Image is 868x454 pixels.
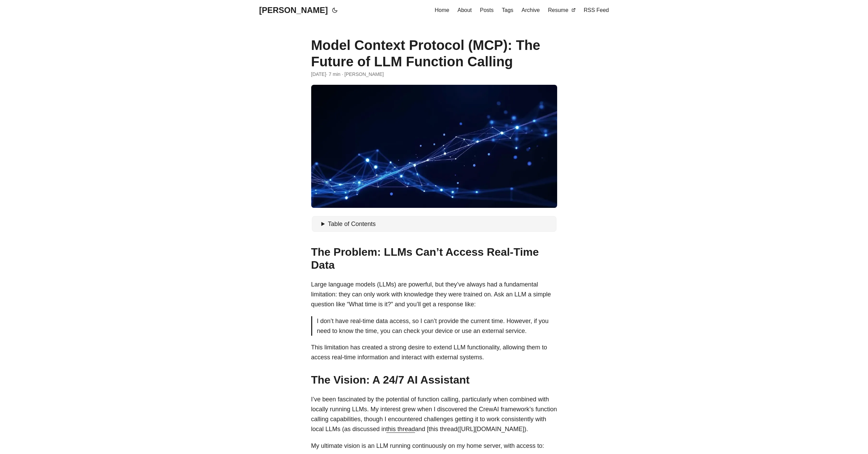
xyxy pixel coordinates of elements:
[548,7,568,13] span: Resume
[311,373,557,386] h2: The Vision: A 24/7 AI Assistant
[311,37,557,70] h1: Model Context Protocol (MCP): The Future of LLM Function Calling
[584,7,609,13] span: RSS Feed
[480,7,494,13] span: Posts
[317,316,552,336] p: I don’t have real-time data access, so I can’t provide the current time. However, if you need to ...
[311,245,557,272] h2: The Problem: LLMs Can’t Access Real-Time Data
[502,7,513,13] span: Tags
[435,7,450,13] span: Home
[311,70,326,78] span: 2025-01-10 22:00:00 +0000 UTC
[522,7,540,13] span: Archive
[311,441,557,451] p: My ultimate vision is an LLM running continuously on my home server, with access to:
[311,280,557,309] p: Large language models (LLMs) are powerful, but they’ve always had a fundamental limitation: they ...
[311,395,557,434] p: I’ve been fascinated by the potential of function calling, particularly when combined with locall...
[457,7,472,13] span: About
[311,70,557,78] div: · 7 min · [PERSON_NAME]
[311,343,557,362] p: This limitation has created a strong desire to extend LLM functionality, allowing them to access ...
[321,219,554,229] summary: Table of Contents
[328,221,376,227] span: Table of Contents
[386,426,415,432] a: this thread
